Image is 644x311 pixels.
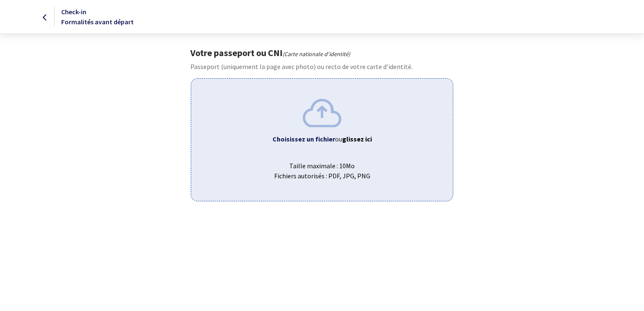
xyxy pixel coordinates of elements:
[273,135,335,143] b: Choisissez un fichier
[198,154,446,181] span: Taille maximale : 10Mo Fichiers autorisés : PDF, JPG, PNG
[190,47,453,58] h1: Votre passeport ou CNI
[283,50,350,58] i: (Carte nationale d'identité)
[190,62,453,72] p: Passeport (uniquement la page avec photo) ou recto de votre carte d’identité.
[61,8,134,26] span: Check-in Formalités avant départ
[303,99,341,127] img: upload.png
[335,135,372,143] span: ou
[342,135,372,143] b: glissez ici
